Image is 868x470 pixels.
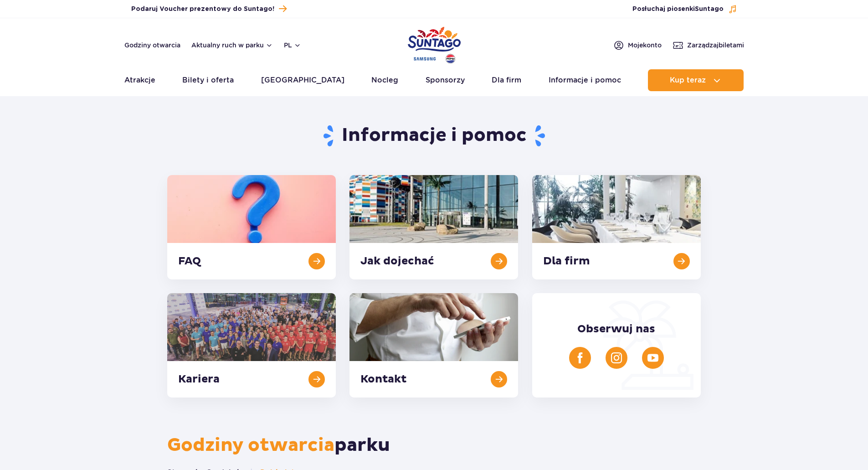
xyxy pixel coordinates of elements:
h1: Informacje i pomoc [167,124,701,148]
a: Dla firm [492,69,521,91]
a: Informacje i pomoc [549,69,621,91]
a: Park of Poland [408,23,461,65]
img: Facebook [575,352,586,363]
span: Kup teraz [670,76,706,84]
a: Podaruj Voucher prezentowy do Suntago! [131,3,287,15]
span: Moje konto [628,41,662,50]
button: Kup teraz [648,69,744,91]
button: Aktualny ruch w parku [191,41,273,49]
a: Zarządzajbiletami [673,40,744,51]
a: Godziny otwarcia [124,41,180,50]
a: Nocleg [371,69,398,91]
span: Godziny otwarcia [167,434,334,457]
a: Atrakcje [124,69,155,91]
span: Zarządzaj biletami [687,41,744,50]
span: Obserwuj nas [577,322,655,336]
a: [GEOGRAPHIC_DATA] [261,69,344,91]
span: Suntago [695,6,724,12]
a: Mojekonto [613,40,662,51]
a: Bilety i oferta [182,69,234,91]
h2: parku [167,434,701,457]
button: pl [284,41,301,50]
span: Podaruj Voucher prezentowy do Suntago! [131,5,274,14]
span: Posłuchaj piosenki [632,5,724,14]
button: Posłuchaj piosenkiSuntago [632,5,737,14]
img: YouTube [647,352,658,363]
img: Instagram [611,352,622,363]
a: Sponsorzy [426,69,465,91]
